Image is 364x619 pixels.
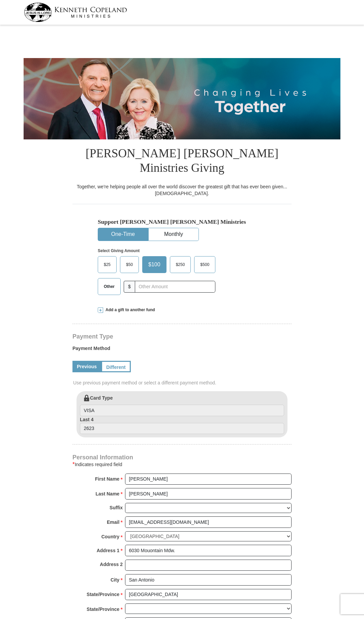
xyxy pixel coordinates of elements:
span: $250 [173,260,188,270]
a: Different [101,361,131,372]
button: One-Time [98,228,148,241]
strong: Address 1 [97,546,120,555]
img: kcm-header-logo.svg [24,3,127,22]
span: Use previous payment method or select a different payment method. [73,379,292,386]
h1: [PERSON_NAME] [PERSON_NAME] Ministries Giving [72,139,292,183]
label: Last 4 [80,416,284,434]
strong: Email [107,517,119,527]
span: $500 [197,260,213,270]
span: Add a gift to another fund [103,307,155,313]
strong: Select Giving Amount [98,248,140,253]
strong: Address 2 [100,560,123,569]
span: $100 [145,260,164,270]
strong: Suffix [110,503,123,512]
strong: City [111,575,119,585]
a: Previous [72,361,101,372]
strong: Country [101,532,120,541]
input: Last 4 [80,423,284,434]
label: Card Type [80,395,284,416]
label: Payment Method [72,345,292,355]
strong: State/Province [87,604,119,614]
span: $25 [100,260,114,270]
h4: Personal Information [72,455,292,460]
strong: Last Name [96,489,120,499]
strong: First Name [95,474,119,484]
h5: Support [PERSON_NAME] [PERSON_NAME] Ministries [98,218,266,225]
input: Card Type [80,405,284,416]
span: $50 [123,260,136,270]
div: Indicates required field [72,460,292,468]
strong: State/Province [87,590,119,599]
button: Monthly [149,228,199,241]
div: Together, we're helping people all over the world discover the greatest gift that has ever been g... [72,183,292,197]
span: Other [100,281,118,292]
input: Other Amount [135,281,215,293]
span: $ [124,281,135,293]
h4: Payment Type [72,334,292,339]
